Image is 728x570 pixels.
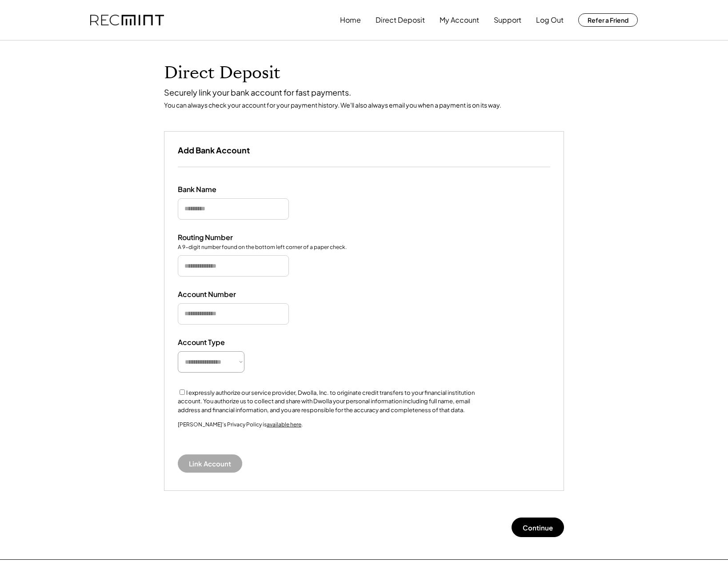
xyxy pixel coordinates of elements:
button: Refer a Friend [578,13,638,27]
button: Link Account [178,454,242,473]
h1: Direct Deposit [164,63,564,84]
button: Continue [512,518,564,537]
button: Support [494,11,521,29]
h3: Add Bank Account [178,145,250,155]
div: You can always check your account for your payment history. We'll also always email you when a pa... [164,101,564,109]
div: Routing Number [178,233,267,242]
div: Securely link your bank account for fast payments. [164,87,564,97]
div: Bank Name [178,185,267,194]
label: I expressly authorize our service provider, Dwolla, Inc. to originate credit transfers to your fi... [178,389,475,413]
img: recmint-logotype%403x.png [90,15,164,26]
a: available here [267,421,301,428]
div: Account Number [178,290,267,299]
button: My Account [440,11,479,29]
div: Account Type [178,338,267,347]
button: Log Out [536,11,564,29]
div: [PERSON_NAME]’s Privacy Policy is . [178,421,303,441]
div: A 9-digit number found on the bottom left corner of a paper check. [178,244,347,251]
button: Direct Deposit [376,11,425,29]
button: Home [340,11,361,29]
